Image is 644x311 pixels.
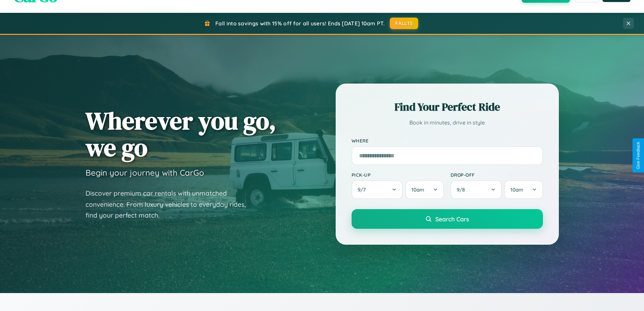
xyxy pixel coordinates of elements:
button: 10am [405,180,444,199]
p: Book in minutes, drive in style [352,118,543,128]
h3: Begin your journey with CarGo [86,168,204,178]
div: Give Feedback [636,142,641,169]
span: 9 / 8 [457,186,468,193]
h1: Wherever you go, we go [86,107,276,161]
button: 9/7 [352,180,403,199]
span: 10am [510,186,523,193]
button: 10am [504,180,543,199]
span: 10am [411,186,424,193]
h2: Find Your Perfect Ride [352,99,543,114]
span: Search Cars [435,215,469,223]
button: Search Cars [352,209,543,229]
label: Drop-off [451,172,543,178]
button: FALL15 [390,18,418,29]
button: 9/8 [451,180,502,199]
span: Fall into savings with 15% off for all users! Ends [DATE] 10am PT. [215,20,385,27]
label: Where [352,138,543,143]
p: Discover premium car rentals with unmatched convenience. From luxury vehicles to everyday rides, ... [86,188,255,221]
span: 9 / 7 [358,186,369,193]
label: Pick-up [352,172,444,178]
